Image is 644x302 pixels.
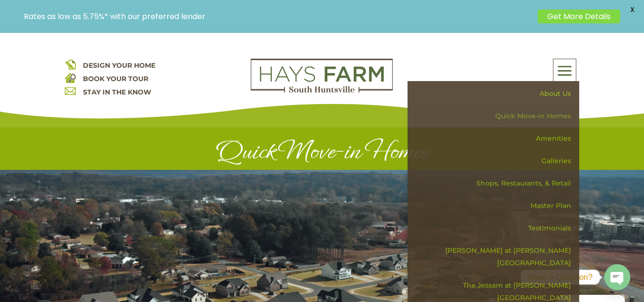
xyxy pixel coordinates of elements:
[414,240,579,274] a: [PERSON_NAME] at [PERSON_NAME][GEOGRAPHIC_DATA]
[65,72,76,83] img: book your home tour
[83,61,155,70] a: DESIGN YOUR HOME
[414,195,579,217] a: Master Plan
[251,59,393,93] img: Logo
[251,86,393,95] a: hays farm homes huntsville development
[414,127,579,150] a: Amenities
[83,74,148,83] a: BOOK YOUR TOUR
[538,10,620,23] a: Get More Details
[65,59,76,70] img: design your home
[83,88,151,96] a: STAY IN THE KNOW
[414,150,579,172] a: Galleries
[24,12,533,21] p: Rates as low as 5.75%* with our preferred lender
[625,2,639,17] span: X
[414,217,579,240] a: Testimonials
[414,172,579,195] a: Shops, Restaurants, & Retail
[414,83,579,105] a: About Us
[65,137,580,170] h1: Quick Move-in Homes
[414,105,579,127] a: Quick Move-in Homes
